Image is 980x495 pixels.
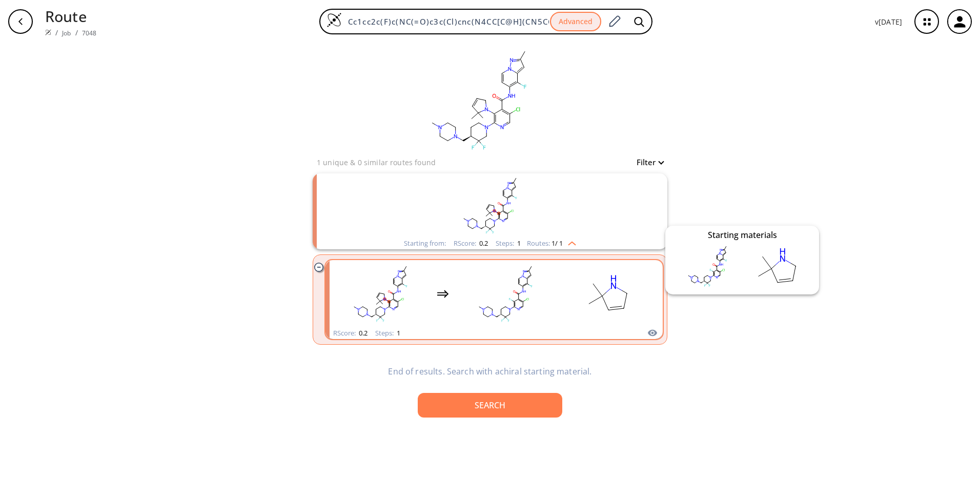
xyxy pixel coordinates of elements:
ul: clusters [313,168,667,350]
span: 1 [395,328,400,338]
svg: Cc1cc2c(F)c(NC(=O)c3c(Cl)cnc(N4CC[C@H](CN5CCN(C)CC5)C(F)(F)C4)c3N3CC=CC3(C)C)ccn2n1 [376,43,581,156]
svg: CC1(C)C=CCN1 [562,262,654,326]
svg: CC1(C)C=CCN1 [746,243,808,289]
svg: Cc1cc2c(F)c(NC(=O)c3c(Cl)cnc(N4CC[C@H](CN5CCN(C)CC5)C(F)(F)C4)c3N3CC=CC3(C)C)ccn2n1 [357,173,623,237]
svg: Cc1cc2c(F)c(NC(=O)c3c(Cl)cnc(N4CC[C@H](CN5CCN(C)CC5)C(F)(F)C4)c3N3CC=CC3(C)C)ccn2n1 [334,262,426,326]
li: / [75,27,78,38]
div: Starting material s [708,231,777,239]
p: End of results. Search with achiral starting material. [382,365,598,378]
span: 0.2 [478,239,488,248]
div: Search [426,401,554,409]
svg: Cc1cc2c(F)c(NC(=O)c3c(Cl)cnc(N4CC[C@H](CN5CCN(C)CC5)C(F)(F)C4)c3F)ccn2n1 [459,262,552,326]
span: 0.2 [357,328,367,338]
button: Advanced [550,12,601,32]
div: Steps : [496,240,521,247]
button: Search [418,393,562,418]
svg: Cc1cc2c(F)c(NC(=O)c3c(Cl)cnc(N4CC[C@H](CN5CCN(C)CC5)C(F)(F)C4)c3F)ccn2n1 [677,243,738,289]
div: Steps : [375,330,400,336]
img: Up [563,237,576,246]
span: 1 / 1 [552,240,563,247]
div: RScore : [454,240,488,247]
p: 1 unique & 0 similar routes found [317,157,436,168]
li: / [55,27,58,38]
img: Spaya logo [45,29,51,35]
div: Routes: [527,240,576,247]
div: Starting from: [404,240,446,247]
a: 7048 [82,29,97,37]
img: Logo Spaya [326,12,342,28]
p: v [DATE] [875,16,902,27]
a: Job [62,29,71,37]
span: 1 [516,239,521,248]
input: Enter SMILES [342,16,550,27]
div: RScore : [333,330,367,336]
p: Route [45,5,96,27]
button: Filter [630,159,663,166]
